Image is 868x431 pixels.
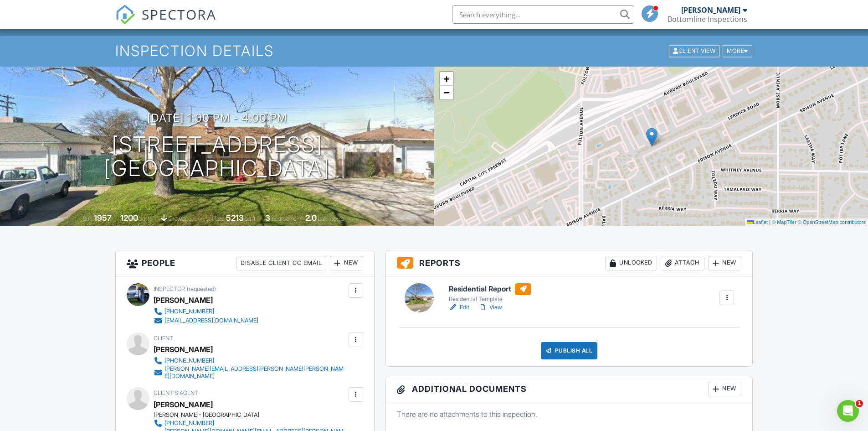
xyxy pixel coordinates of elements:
p: There are no attachments to this inspection. [397,409,742,419]
div: New [708,256,741,270]
a: [PERSON_NAME][EMAIL_ADDRESS][PERSON_NAME][PERSON_NAME][DOMAIN_NAME] [154,365,346,380]
h1: Inspection Details [115,43,753,59]
iframe: Intercom live chat [837,400,859,422]
div: 1200 [120,213,138,223]
div: Bottomline Inspections [668,15,747,24]
span: crawlspace [169,215,197,222]
span: − [443,87,449,98]
div: New [708,382,741,396]
span: + [443,73,449,84]
span: bathrooms [318,215,344,222]
span: sq. ft. [139,215,152,222]
a: © MapTiler [772,219,796,225]
a: © OpenStreetMap contributors [798,219,866,225]
a: [PHONE_NUMBER] [154,419,346,428]
a: [EMAIL_ADDRESS][DOMAIN_NAME] [154,316,258,325]
div: [PHONE_NUMBER] [164,357,214,364]
h3: Reports [386,250,753,276]
input: Search everything... [452,5,634,24]
a: Zoom out [440,86,453,99]
span: 1 [856,400,863,407]
div: 3 [265,213,270,223]
img: Marker [646,128,657,146]
div: Unlocked [605,256,657,270]
div: [PERSON_NAME][EMAIL_ADDRESS][PERSON_NAME][PERSON_NAME][DOMAIN_NAME] [164,365,346,380]
span: bedrooms [272,215,297,222]
div: [PHONE_NUMBER] [164,420,214,427]
h3: Additional Documents [386,376,753,402]
div: [PERSON_NAME]- [GEOGRAPHIC_DATA] [154,411,354,419]
a: [PERSON_NAME] [154,398,213,411]
a: [PHONE_NUMBER] [154,307,258,316]
a: [PHONE_NUMBER] [154,356,346,365]
div: Attach [661,256,704,270]
h1: [STREET_ADDRESS] [GEOGRAPHIC_DATA] [104,133,330,181]
div: 5213 [226,213,244,223]
div: New [330,256,363,270]
span: Client [154,335,173,342]
div: Disable Client CC Email [236,256,326,270]
a: Edit [449,303,469,312]
a: View [478,303,502,312]
div: [EMAIL_ADDRESS][DOMAIN_NAME] [164,317,258,324]
img: The Best Home Inspection Software - Spectora [115,5,135,25]
span: | [769,219,770,225]
span: Lot Size [205,215,225,222]
div: 1957 [94,213,112,223]
span: Client's Agent [154,389,198,396]
h3: People [116,250,374,276]
span: SPECTORA [142,5,216,24]
h3: [DATE] 1:00 pm - 4:00 pm [147,112,287,124]
h6: Residential Report [449,283,531,295]
a: SPECTORA [115,12,216,31]
div: [PERSON_NAME] [681,5,740,15]
div: Residential Template [449,296,531,303]
a: Zoom in [440,72,453,86]
div: [PERSON_NAME] [154,293,213,307]
div: [PERSON_NAME] [154,343,213,356]
a: Residential Report Residential Template [449,283,531,303]
div: Client View [669,45,719,57]
span: (requested) [187,286,216,292]
span: sq.ft. [245,215,257,222]
div: 2.0 [305,213,317,223]
div: [PHONE_NUMBER] [164,308,214,315]
a: Leaflet [747,219,768,225]
div: More [723,45,752,57]
span: Built [82,215,92,222]
div: Publish All [541,342,598,359]
span: Inspector [154,286,185,292]
a: Client View [668,47,722,54]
